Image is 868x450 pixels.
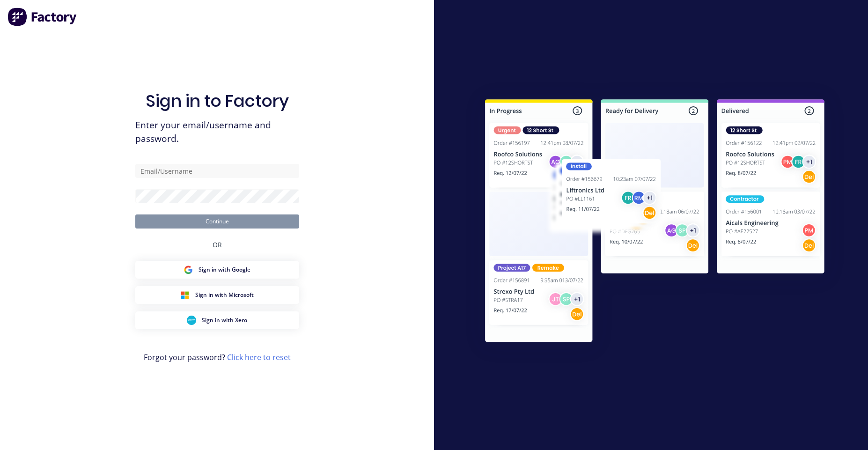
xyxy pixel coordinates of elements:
img: Factory [7,7,78,26]
img: Google Sign in [184,265,193,274]
img: Microsoft Sign in [180,290,190,300]
img: Xero Sign in [187,316,196,325]
button: Xero Sign inSign in with Xero [135,311,299,329]
button: Google Sign inSign in with Google [135,261,299,279]
button: Microsoft Sign inSign in with Microsoft [135,286,299,304]
a: Click here to reset [227,352,291,362]
span: Sign in with Xero [202,316,247,325]
span: Forgot your password? [144,352,291,363]
span: Sign in with Microsoft [195,291,254,299]
input: Email/Username [135,164,299,178]
span: Enter your email/username and password. [135,118,299,146]
div: OR [213,229,222,261]
h1: Sign in to Factory [146,91,289,111]
span: Sign in with Google [199,266,250,274]
button: Continue [135,214,299,229]
img: Sign in [464,81,845,364]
